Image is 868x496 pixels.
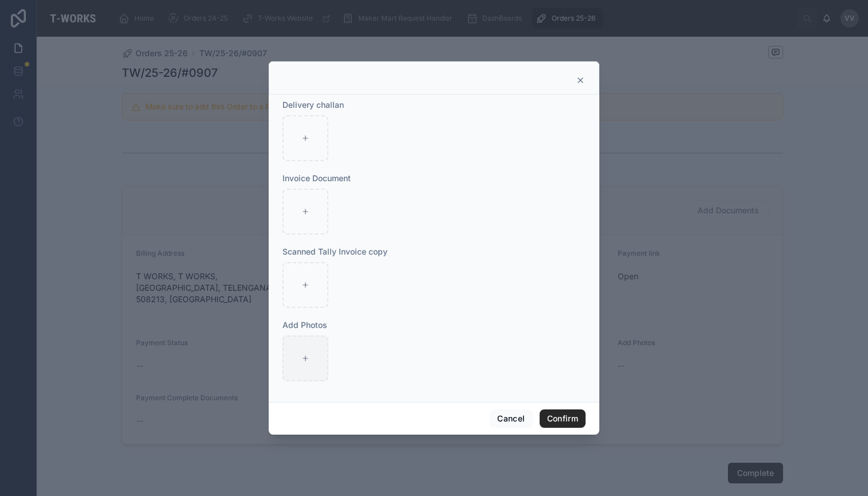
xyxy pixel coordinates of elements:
[282,173,351,183] span: Invoice Document
[282,247,387,256] span: Scanned Tally Invoice copy
[282,100,344,110] span: Delivery challan
[490,409,532,428] button: Cancel
[282,320,327,330] span: Add Photos
[540,409,586,428] button: Confirm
